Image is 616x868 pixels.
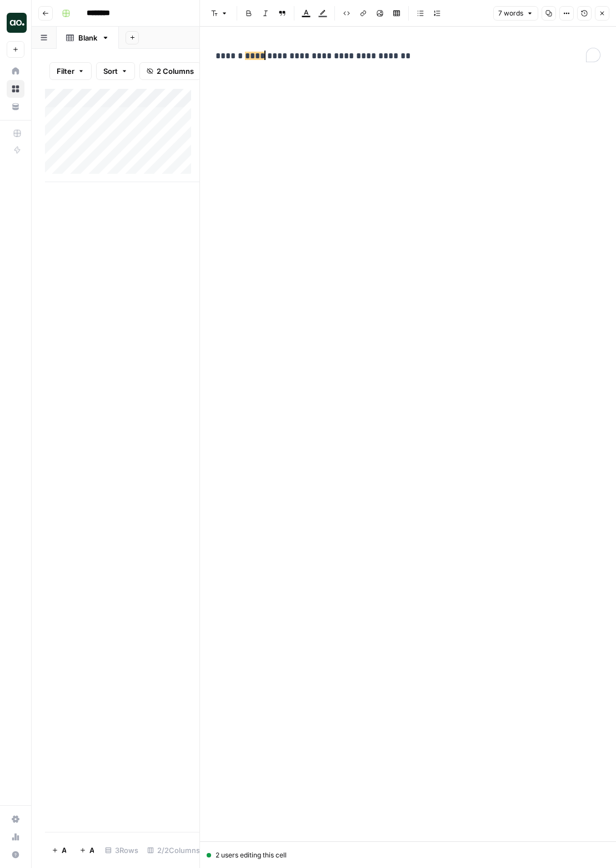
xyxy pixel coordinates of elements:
span: 7 words [498,8,523,18]
button: Sort [96,62,135,80]
a: Home [7,62,24,80]
button: Add 10 Rows [73,841,101,859]
a: Browse [7,80,24,98]
div: 2/2 Columns [143,841,204,859]
button: Help + Support [7,846,24,864]
button: Add Row [45,841,73,859]
button: 7 words [493,6,538,21]
span: Add 10 Rows [89,845,94,856]
a: Blank [57,27,119,49]
button: Filter [49,62,92,80]
div: 3 Rows [101,841,143,859]
a: Usage [7,828,24,846]
a: Your Data [7,98,24,116]
span: Sort [103,66,118,77]
img: Airops Tinte N+1 Logo [7,13,27,33]
span: Add Row [62,845,66,856]
div: 2 users editing this cell [207,850,609,860]
button: 2 Columns [139,62,201,80]
span: Filter [57,66,74,77]
span: 2 Columns [157,66,194,77]
div: Blank [78,32,97,43]
button: Workspace: Airops Tinte N+1 [7,9,24,37]
div: To enrich screen reader interactions, please activate Accessibility in Grammarly extension settings [209,44,607,68]
a: Settings [7,810,24,828]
